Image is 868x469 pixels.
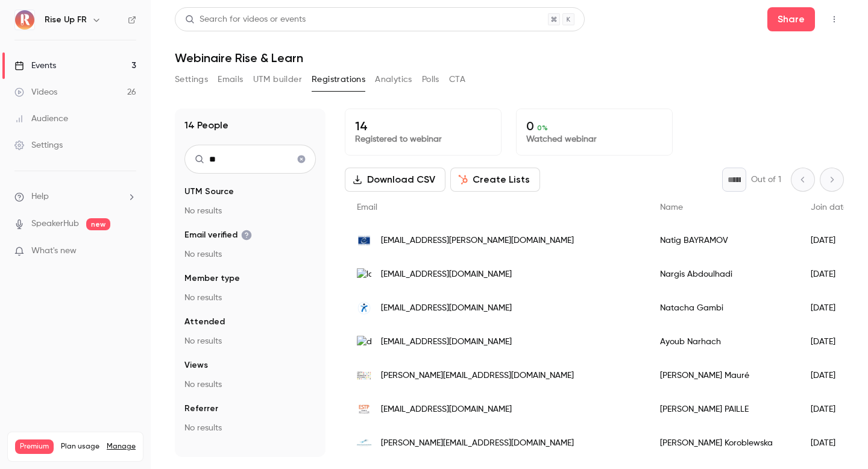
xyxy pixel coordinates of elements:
button: UTM builder [253,70,302,89]
span: What's new [31,245,77,257]
p: 0 [526,119,662,133]
button: Share [767,7,815,31]
iframe: Noticeable Trigger [122,246,136,257]
img: victorbuckservices.com [357,436,371,450]
div: [DATE] [799,291,860,325]
p: No results [184,205,316,217]
p: 14 [355,119,491,133]
button: Emails [218,70,243,89]
div: [DATE] [799,257,860,291]
a: SpeakerHub [31,218,79,230]
div: Videos [14,86,57,98]
button: Settings [175,70,208,89]
span: [EMAIL_ADDRESS][PERSON_NAME][DOMAIN_NAME] [381,234,574,247]
span: Views [184,359,208,371]
div: Ayoub Narhach [648,325,799,359]
span: Email verified [184,229,252,241]
p: Watched webinar [526,133,662,145]
img: lacroix.group [357,268,371,281]
div: Natig BAYRAMOV [648,224,799,257]
p: Out of 1 [751,174,781,186]
span: new [86,218,110,230]
p: No results [184,422,316,434]
div: Natacha Gambi [648,291,799,325]
p: Registered to webinar [355,133,491,145]
span: Name [660,203,683,212]
img: Rise Up FR [15,10,34,30]
button: Create Lists [450,168,540,192]
h6: Rise Up FR [45,14,87,26]
a: Manage [107,442,136,452]
img: dmmgroupe.fr [357,336,371,348]
h1: 14 People [184,118,228,133]
span: Attended [184,316,225,328]
div: [DATE] [799,224,860,257]
p: No results [184,248,316,260]
div: Settings [14,139,63,151]
div: [DATE] [799,392,860,426]
span: Email [357,203,377,212]
div: Events [14,60,56,72]
div: [PERSON_NAME] Koroblewska [648,426,799,460]
div: [DATE] [799,359,860,392]
h1: Webinaire Rise & Learn [175,51,844,65]
li: help-dropdown-opener [14,190,136,203]
span: Help [31,190,49,203]
button: CTA [449,70,465,89]
div: Nargis Abdoulhadi [648,257,799,291]
button: Download CSV [345,168,445,192]
span: Join date [811,203,848,212]
p: No results [184,292,316,304]
span: 0 % [537,124,548,132]
span: UTM Source [184,186,234,198]
div: [PERSON_NAME] Mauré [648,359,799,392]
span: [EMAIL_ADDRESS][DOMAIN_NAME] [381,302,512,315]
img: coe.int [357,233,371,248]
div: Search for videos or events [185,13,306,26]
span: Plan usage [61,442,99,452]
div: Audience [14,113,68,125]
img: groupeip.fr [357,301,371,315]
span: [EMAIL_ADDRESS][DOMAIN_NAME] [381,403,512,416]
div: [PERSON_NAME] PAILLE [648,392,799,426]
button: Polls [422,70,439,89]
span: Member type [184,272,240,285]
span: [EMAIL_ADDRESS][DOMAIN_NAME] [381,268,512,281]
button: Clear search [292,150,311,169]
button: Registrations [312,70,365,89]
span: [PERSON_NAME][EMAIL_ADDRESS][DOMAIN_NAME] [381,370,574,382]
p: No results [184,379,316,391]
button: Analytics [375,70,412,89]
span: [EMAIL_ADDRESS][DOMAIN_NAME] [381,336,512,348]
section: facet-groups [184,186,316,434]
span: Premium [15,439,54,454]
div: [DATE] [799,426,860,460]
img: monuments-nationaux.fr [357,368,371,383]
span: Referrer [184,403,218,415]
img: estp.fr [357,402,371,417]
div: [DATE] [799,325,860,359]
span: [PERSON_NAME][EMAIL_ADDRESS][DOMAIN_NAME] [381,437,574,450]
p: No results [184,335,316,347]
